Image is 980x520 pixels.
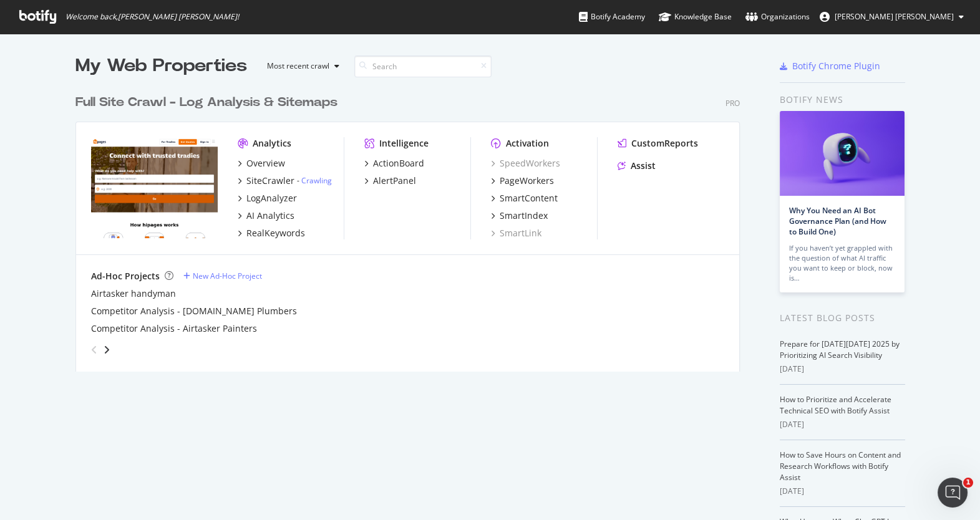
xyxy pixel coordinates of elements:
img: Why You Need an AI Bot Governance Plan (and How to Build One) [780,111,905,196]
div: Intelligence [379,137,429,150]
a: ActionBoard [364,157,424,170]
span: 1 [963,478,973,488]
div: Analytics [253,137,291,150]
div: Full Site Crawl - Log Analysis & Sitemaps [75,94,337,112]
a: Assist [618,160,656,172]
a: PageWorkers [491,175,554,187]
div: Overview [246,157,285,170]
a: How to Prioritize and Accelerate Technical SEO with Botify Assist [780,394,891,416]
a: SmartLink [491,227,541,239]
div: AI Analytics [246,209,294,222]
div: RealKeywords [246,227,305,239]
div: CustomReports [631,137,698,150]
a: Why You Need an AI Bot Governance Plan (and How to Build One) [789,205,886,237]
img: hipages.com.au [91,137,218,238]
div: SmartContent [500,192,558,205]
div: Pro [725,98,740,108]
div: angle-left [86,340,102,360]
div: Organizations [745,11,810,23]
a: New Ad-Hoc Project [183,271,262,281]
div: My Web Properties [75,54,247,79]
a: RealKeywords [238,227,305,239]
iframe: Intercom live chat [938,478,968,508]
a: Competitor Analysis - Airtasker Painters [91,322,257,335]
div: [DATE] [780,419,905,430]
a: Prepare for [DATE][DATE] 2025 by Prioritizing AI Search Visibility [780,339,900,360]
input: Search [354,55,492,77]
div: Knowledge Base [659,11,732,23]
div: angle-right [102,344,111,356]
div: [DATE] [780,364,905,375]
a: AlertPanel [364,175,416,187]
div: LogAnalyzer [246,192,297,205]
div: Ad-Hoc Projects [91,270,160,282]
div: Latest Blog Posts [780,311,905,325]
a: Botify Chrome Plugin [780,60,880,72]
button: [PERSON_NAME] [PERSON_NAME] [810,7,974,27]
div: grid [75,79,750,372]
div: Botify Chrome Plugin [792,60,880,72]
a: How to Save Hours on Content and Research Workflows with Botify Assist [780,450,901,483]
a: SiteCrawler- Crawling [238,175,332,187]
div: Botify news [780,93,905,107]
a: SmartIndex [491,209,548,222]
a: AI Analytics [238,209,294,222]
a: SmartContent [491,192,558,205]
a: Airtasker handyman [91,287,176,300]
div: Assist [631,160,656,172]
div: AlertPanel [373,175,416,187]
div: Botify Academy [579,11,645,23]
div: SiteCrawler [246,175,294,187]
div: ActionBoard [373,157,424,170]
div: PageWorkers [500,175,554,187]
a: Overview [238,157,285,170]
div: Activation [506,137,549,150]
a: CustomReports [618,137,698,150]
span: Welcome back, [PERSON_NAME] [PERSON_NAME] ! [65,12,239,22]
a: Competitor Analysis - [DOMAIN_NAME] Plumbers [91,305,297,317]
div: New Ad-Hoc Project [193,271,262,281]
a: LogAnalyzer [238,192,297,205]
div: SmartIndex [500,209,548,222]
div: Most recent crawl [267,62,329,70]
a: Crawling [301,175,332,186]
div: - [297,175,332,186]
div: [DATE] [780,486,905,497]
span: Diana de Vargas Soler [835,11,954,22]
div: If you haven’t yet grappled with the question of what AI traffic you want to keep or block, now is… [789,243,895,283]
button: Most recent crawl [257,56,344,76]
a: Full Site Crawl - Log Analysis & Sitemaps [75,94,342,112]
a: SpeedWorkers [491,157,560,170]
